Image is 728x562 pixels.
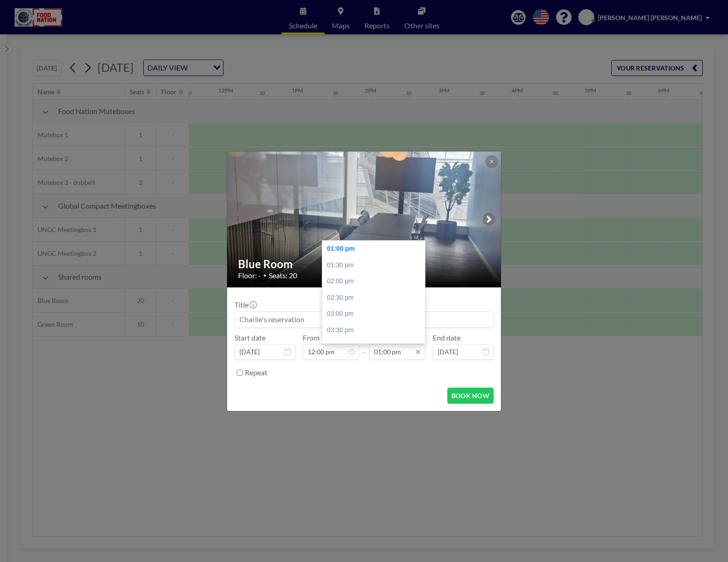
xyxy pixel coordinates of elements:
div: 03:30 pm [322,322,429,339]
div: 04:00 pm [322,339,429,355]
div: 01:30 pm [322,257,429,274]
label: Repeat [245,368,267,377]
button: BOOK NOW [447,388,494,404]
span: • [263,272,266,279]
label: Start date [234,333,266,342]
label: From [303,333,320,342]
span: Seats: 20 [269,271,297,280]
div: 02:00 pm [322,273,429,290]
div: 01:00 pm [322,241,429,257]
span: - [363,336,365,357]
input: Charlie's reservation [235,312,493,327]
label: Title [234,300,256,309]
img: 537.jpeg [227,36,502,402]
label: End date [433,333,461,342]
div: 02:30 pm [322,290,429,306]
h2: Blue Room [238,257,491,271]
div: 03:00 pm [322,306,429,322]
span: Floor: - [238,271,261,280]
